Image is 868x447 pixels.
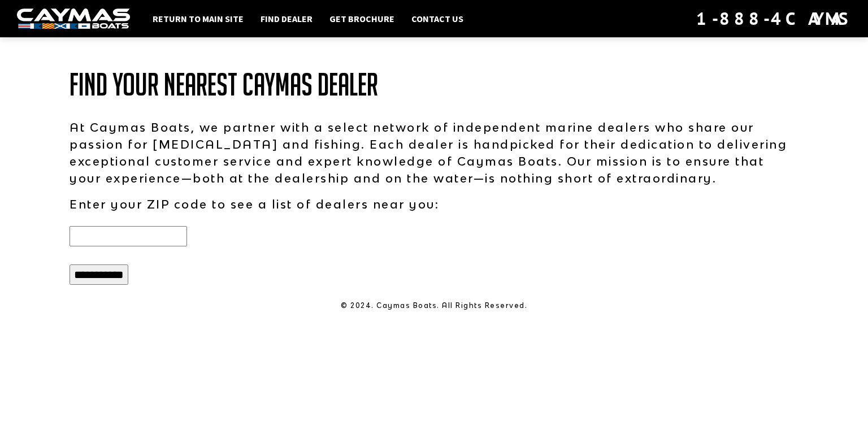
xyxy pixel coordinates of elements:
a: Get Brochure [324,11,400,26]
h1: Find Your Nearest Caymas Dealer [70,68,798,102]
a: Find Dealer [255,11,318,26]
p: © 2024. Caymas Boats. All Rights Reserved. [70,301,798,311]
p: Enter your ZIP code to see a list of dealers near you: [70,196,798,212]
a: Contact Us [406,11,469,26]
p: At Caymas Boats, we partner with a select network of independent marine dealers who share our pas... [70,119,798,186]
img: white-logo-c9c8dbefe5ff5ceceb0f0178aa75bf4bb51f6bca0971e226c86eb53dfe498488.png [17,8,130,29]
div: 1-888-4CAYMAS [696,6,851,31]
a: Return to main site [147,11,249,26]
